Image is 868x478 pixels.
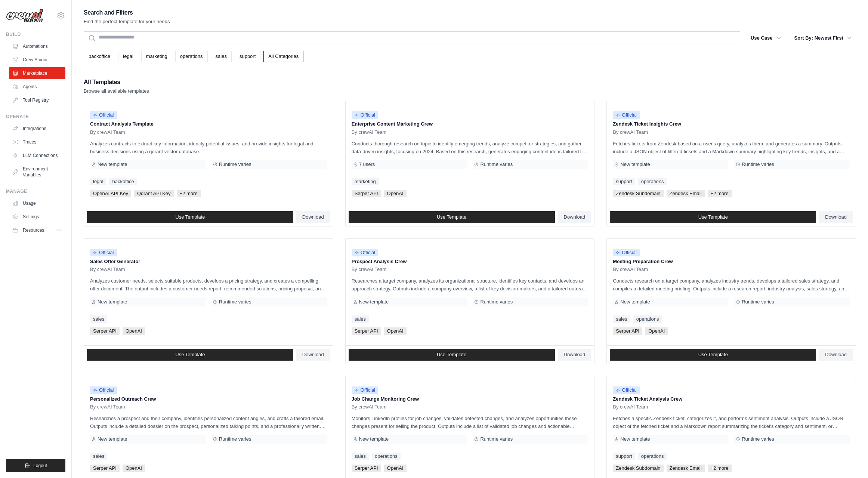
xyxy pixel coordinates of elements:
p: Contract Analysis Template [90,120,327,128]
span: OpenAI [384,465,407,472]
span: Download [302,214,324,220]
span: Official [352,111,379,119]
span: Official [352,249,379,256]
span: New template [620,161,650,167]
span: Download [825,352,847,358]
span: Official [90,111,117,119]
a: Use Template [610,349,816,361]
span: By crewAI Team [613,129,648,135]
span: Download [564,352,586,358]
p: Conducts research on a target company, analyzes industry trends, develops a tailored sales strate... [613,277,850,293]
span: Runtime varies [219,299,251,305]
a: All Categories [263,51,303,62]
span: By crewAI Team [613,404,648,410]
button: Use Case [746,31,785,45]
a: Settings [9,211,65,223]
span: Download [302,352,324,358]
span: Logout [33,463,47,469]
span: Use Template [175,352,205,358]
span: Official [90,386,117,394]
span: Serper API [613,327,642,335]
button: Logout [6,459,65,472]
span: Zendesk Email [667,190,705,197]
a: Crew Studio [9,54,65,66]
a: LLM Connections [9,149,65,161]
span: New template [620,436,650,442]
a: marketing [141,51,172,62]
span: +2 more [708,465,732,472]
span: Use Template [437,352,466,358]
span: 7 users [359,161,375,167]
span: Runtime varies [219,436,251,442]
span: New template [359,299,389,305]
a: operations [175,51,208,62]
span: OpenAI API Key [90,190,131,197]
h2: Search and Filters [84,7,170,18]
span: +2 more [708,190,732,197]
span: Zendesk Subdomain [613,190,663,197]
a: operations [638,453,667,460]
a: Integrations [9,123,65,135]
p: Conducts thorough research on topic to identify emerging trends, analyze competitor strategies, a... [352,140,589,155]
a: Marketplace [9,67,65,79]
p: Researches a target company, analyzes its organizational structure, identifies key contacts, and ... [352,277,589,293]
a: operations [372,453,401,460]
a: sales [211,51,232,62]
a: legal [90,178,106,185]
a: support [235,51,260,62]
p: Browse all available templates [84,87,149,95]
span: New template [98,161,127,167]
span: OpenAI [384,327,407,335]
p: Fetches a specific Zendesk ticket, categorizes it, and performs sentiment analysis. Outputs inclu... [613,414,850,430]
a: Use Template [87,211,293,223]
a: Download [296,211,330,223]
a: Traces [9,136,65,148]
a: backoffice [84,51,115,62]
span: Official [352,386,379,394]
p: Find the perfect template for your needs [84,18,170,25]
p: Enterprise Content Marketing Crew [352,120,589,128]
span: By crewAI Team [352,266,387,272]
span: Official [613,249,640,256]
a: support [613,178,635,185]
span: By crewAI Team [352,129,387,135]
p: Analyzes contracts to extract key information, identify potential issues, and provide insights fo... [90,140,327,155]
span: OpenAI [384,190,407,197]
a: Tool Registry [9,94,65,106]
div: Build [6,31,65,37]
a: Use Template [87,349,293,361]
span: Runtime varies [742,436,774,442]
a: Automations [9,40,65,52]
a: marketing [352,178,379,185]
span: New template [98,436,127,442]
span: Qdrant API Key [134,190,174,197]
a: support [613,453,635,460]
a: Download [558,211,591,223]
a: Usage [9,197,65,209]
span: New template [620,299,650,305]
a: Download [819,349,853,361]
p: Zendesk Ticket Insights Crew [613,120,850,128]
img: Logo [6,9,43,23]
span: Serper API [90,465,120,472]
span: Runtime varies [480,436,513,442]
span: By crewAI Team [613,266,648,272]
span: Use Template [698,214,728,220]
span: Serper API [90,327,120,335]
span: By crewAI Team [90,266,125,272]
a: sales [352,453,369,460]
span: Runtime varies [742,299,774,305]
a: operations [638,178,667,185]
a: sales [352,315,369,323]
span: Serper API [352,465,381,472]
span: Official [613,111,640,119]
span: Zendesk Email [667,465,705,472]
div: Operate [6,114,65,120]
p: Meeting Preparation Crew [613,258,850,265]
a: operations [633,315,662,323]
span: Use Template [437,214,466,220]
span: Serper API [352,327,381,335]
p: Job Change Monitoring Crew [352,395,589,403]
a: Use Template [349,349,555,361]
span: Download [825,214,847,220]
